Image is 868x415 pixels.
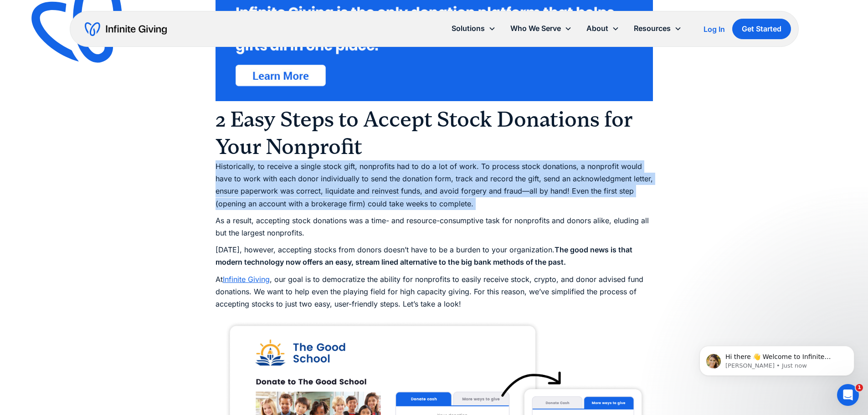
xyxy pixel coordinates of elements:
a: Log In [704,24,725,35]
a: home [85,22,167,36]
div: Log In [704,26,725,33]
p: At , our goal is to democratize the ability for nonprofits to easily receive stock, crypto, and d... [216,273,653,311]
p: Historically, to receive a single stock gift, nonprofits had to do a lot of work. To process stoc... [216,160,653,210]
a: Get Started [732,19,791,39]
a: Infinite Giving [223,275,270,284]
div: About [586,22,608,35]
div: Resources [627,19,689,38]
p: [DATE], however, accepting stocks from donors doesn’t have to be a burden to your organization. [216,244,653,268]
h2: 2 Easy Steps to Accept Stock Donations for Your Nonprofit [216,106,653,160]
div: Solutions [452,22,485,35]
div: Resources [634,22,671,35]
div: Who We Serve [510,22,561,35]
div: Who We Serve [503,19,579,38]
span: 1 [856,384,863,391]
div: Solutions [444,19,503,38]
p: As a result, accepting stock donations was a time- and resource-consumptive task for nonprofits a... [216,215,653,239]
iframe: Intercom live chat [837,384,859,406]
div: About [579,19,627,38]
iframe: Intercom notifications message [686,327,868,390]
